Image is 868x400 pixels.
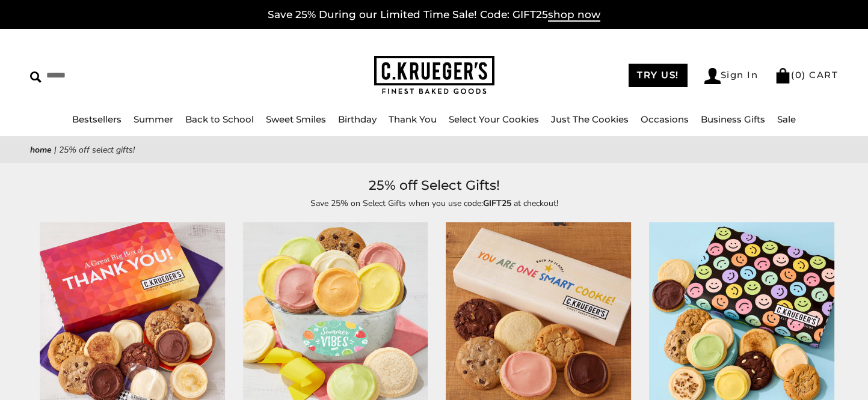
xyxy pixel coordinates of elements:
[185,114,254,125] a: Back to School
[374,56,494,95] img: C.KRUEGER'S
[158,196,711,210] p: Save 25% on Select Gifts when you use code: at checkout!
[775,68,791,83] img: Bag
[30,71,42,83] img: Search
[704,68,759,84] a: Sign In
[48,175,820,196] h1: 25% off Select Gifts!
[483,198,511,209] strong: GIFT25
[548,8,600,22] span: shop now
[54,144,57,156] span: |
[777,114,796,125] a: Sale
[704,68,721,84] img: Account
[795,69,802,80] span: 0
[266,114,326,125] a: Sweet Smiles
[551,114,629,125] a: Just The Cookies
[59,144,135,156] span: 25% off Select Gifts!
[389,114,437,125] a: Thank You
[134,114,173,125] a: Summer
[30,66,220,85] input: Search
[701,114,765,125] a: Business Gifts
[268,8,600,22] a: Save 25% During our Limited Time Sale! Code: GIFT25shop now
[449,114,539,125] a: Select Your Cookies
[30,143,838,157] nav: breadcrumbs
[629,64,688,87] a: TRY US!
[338,114,377,125] a: Birthday
[72,114,122,125] a: Bestsellers
[641,114,689,125] a: Occasions
[775,69,838,80] a: (0) CART
[30,144,52,156] a: Home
